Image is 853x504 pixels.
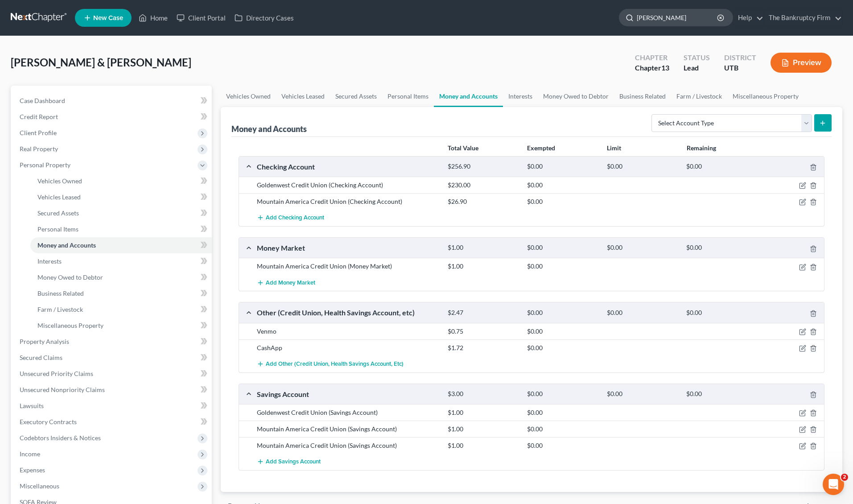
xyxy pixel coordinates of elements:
[30,237,212,253] a: Money and Accounts
[252,441,443,450] div: Mountain America Credit Union (Savings Account)
[443,309,523,317] div: $2.47
[443,441,523,450] div: $1.00
[276,86,330,107] a: Vehicles Leased
[252,197,443,206] div: Mountain America Credit Union (Checking Account)
[93,15,123,21] span: New Case
[252,162,443,171] div: Checking Account
[523,197,602,206] div: $0.00
[30,221,212,237] a: Personal Items
[37,193,81,201] span: Vehicles Leased
[252,343,443,352] div: CashApp
[20,161,70,169] span: Personal Property
[252,425,443,434] div: Mountain America Credit Union (Savings Account)
[448,144,478,152] strong: Total Value
[330,86,382,107] a: Secured Assets
[443,343,523,352] div: $1.72
[523,181,602,190] div: $0.00
[682,244,761,252] div: $0.00
[20,97,65,104] span: Case Dashboard
[230,10,298,26] a: Directory Cases
[12,382,212,398] a: Unsecured Nonpriority Claims
[12,414,212,430] a: Executory Contracts
[682,390,761,398] div: $0.00
[11,56,191,69] span: [PERSON_NAME] & [PERSON_NAME]
[252,181,443,190] div: Goldenwest Credit Union (Checking Account)
[266,360,404,368] span: Add Other (Credit Union, Health Savings Account, etc)
[823,474,844,495] iframe: Intercom live chat
[684,63,710,73] div: Lead
[602,309,682,317] div: $0.00
[252,308,443,317] div: Other (Credit Union, Health Savings Account, etc)
[37,257,62,265] span: Interests
[266,459,321,466] span: Add Savings Account
[443,408,523,417] div: $1.00
[443,327,523,336] div: $0.75
[841,474,848,481] span: 2
[12,334,212,350] a: Property Analysis
[252,262,443,271] div: Mountain America Credit Union (Money Market)
[523,441,602,450] div: $0.00
[523,425,602,434] div: $0.00
[37,177,82,185] span: Vehicles Owned
[682,309,761,317] div: $0.00
[443,181,523,190] div: $230.00
[30,189,212,205] a: Vehicles Leased
[682,162,761,171] div: $0.00
[30,253,212,269] a: Interests
[661,63,669,72] span: 13
[252,243,443,252] div: Money Market
[20,145,58,153] span: Real Property
[12,93,212,109] a: Case Dashboard
[20,370,93,377] span: Unsecured Priority Claims
[257,210,324,226] button: Add Checking Account
[434,86,503,107] a: Money and Accounts
[443,262,523,271] div: $1.00
[602,390,682,398] div: $0.00
[252,408,443,417] div: Goldenwest Credit Union (Savings Account)
[684,53,710,63] div: Status
[30,269,212,285] a: Money Owed to Debtor
[172,10,230,26] a: Client Portal
[635,53,669,63] div: Chapter
[523,390,602,398] div: $0.00
[733,10,763,26] a: Help
[231,124,307,134] div: Money and Accounts
[37,273,103,281] span: Money Owed to Debtor
[687,144,716,152] strong: Remaining
[443,390,523,398] div: $3.00
[538,86,614,107] a: Money Owed to Debtor
[252,327,443,336] div: Venmo
[30,285,212,302] a: Business Related
[252,389,443,399] div: Savings Account
[20,482,59,490] span: Miscellaneous
[37,306,83,313] span: Farm / Livestock
[443,244,523,252] div: $1.00
[523,408,602,417] div: $0.00
[266,215,324,222] span: Add Checking Account
[443,162,523,171] div: $256.90
[12,350,212,366] a: Secured Claims
[12,366,212,382] a: Unsecured Priority Claims
[637,9,718,26] input: Search by name...
[671,86,727,107] a: Farm / Livestock
[221,86,276,107] a: Vehicles Owned
[602,244,682,252] div: $0.00
[523,262,602,271] div: $0.00
[523,327,602,336] div: $0.00
[20,418,77,426] span: Executory Contracts
[527,144,555,152] strong: Exempted
[20,434,101,442] span: Codebtors Insiders & Notices
[523,162,602,171] div: $0.00
[20,113,58,120] span: Credit Report
[523,309,602,317] div: $0.00
[20,450,40,458] span: Income
[257,274,315,291] button: Add Money Market
[37,225,78,233] span: Personal Items
[30,173,212,189] a: Vehicles Owned
[12,109,212,125] a: Credit Report
[20,402,44,409] span: Lawsuits
[443,197,523,206] div: $26.90
[764,10,842,26] a: The Bankruptcy Firm
[30,318,212,334] a: Miscellaneous Property
[257,356,404,372] button: Add Other (Credit Union, Health Savings Account, etc)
